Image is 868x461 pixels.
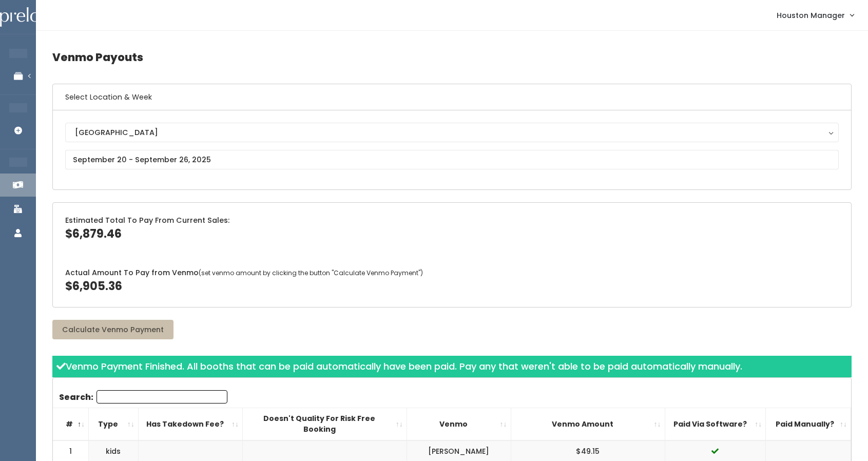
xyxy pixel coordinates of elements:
th: Has Takedown Fee?: activate to sort column ascending [138,408,242,440]
input: Search: [97,390,227,404]
th: Venmo: activate to sort column ascending [407,408,511,440]
span: $6,905.36 [65,278,122,294]
div: [GEOGRAPHIC_DATA] [75,127,829,138]
th: Doesn't Quality For Risk Free Booking : activate to sort column ascending [243,408,407,440]
div: Estimated Total To Pay From Current Sales: [53,203,851,255]
a: Houston Manager [766,4,864,26]
div: Venmo Payment Finished. All booths that can be paid automatically have been paid. Pay any that we... [52,356,852,377]
button: [GEOGRAPHIC_DATA] [65,123,839,142]
label: Search: [59,390,227,404]
span: Houston Manager [777,10,845,21]
th: Type: activate to sort column ascending [89,408,139,440]
th: Venmo Amount: activate to sort column ascending [511,408,665,440]
h4: Venmo Payouts [52,43,852,71]
input: September 20 - September 26, 2025 [65,150,839,169]
th: #: activate to sort column descending [53,408,89,440]
button: Calculate Venmo Payment [52,320,173,339]
div: Actual Amount To Pay from Venmo [53,255,851,307]
span: (set venmo amount by clicking the button "Calculate Venmo Payment") [199,268,423,277]
th: Paid Via Software?: activate to sort column ascending [665,408,766,440]
h6: Select Location & Week [53,84,851,110]
span: $6,879.46 [65,226,122,242]
th: Paid Manually?: activate to sort column ascending [766,408,851,440]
